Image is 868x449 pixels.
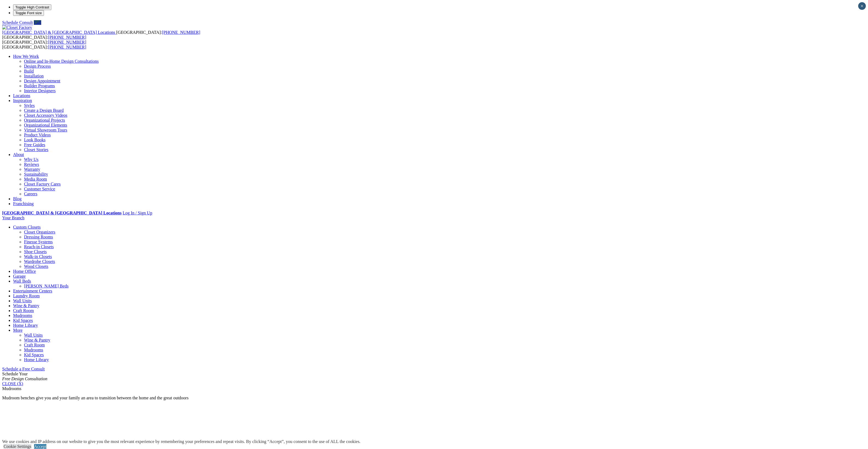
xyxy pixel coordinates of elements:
[2,30,200,40] span: [GEOGRAPHIC_DATA]: [GEOGRAPHIC_DATA]:
[24,177,47,181] a: Media Room
[24,343,45,347] a: Craft Room
[2,396,866,400] p: Mudroom benches give you and your family an area to transition between the home and the great out...
[24,103,35,108] a: Styles
[2,376,47,381] em: Free Design Consultation
[24,249,47,254] a: Shoe Closets
[2,367,45,371] a: Schedule a Free Consult (opens a dropdown menu)
[13,196,22,201] a: Blog
[24,128,67,132] a: Virtual Showroom Tours
[48,40,86,44] a: [PHONE_NUMBER]
[24,142,45,147] a: Free Guides
[24,108,64,113] a: Create a Design Board
[4,444,31,449] a: Cookie Settings
[24,348,43,352] a: Mudrooms
[2,40,86,49] span: [GEOGRAPHIC_DATA]: [GEOGRAPHIC_DATA]:
[13,298,32,303] a: Wall Units
[13,225,41,229] a: Custom Closets
[123,211,152,215] a: Log In / Sign Up
[24,79,60,83] a: Design Appointment
[2,25,32,30] img: Closet Factory
[24,113,67,118] a: Closet Accessory Videos
[13,303,39,308] a: Wine & Pantry
[2,30,115,35] span: [GEOGRAPHIC_DATA] & [GEOGRAPHIC_DATA] Locations
[858,2,866,10] button: Close
[2,439,360,444] div: We use cookies and IP address on our website to give you the most relevant experience by remember...
[13,10,44,16] button: Toggle Font size
[24,162,39,167] a: Reviews
[24,338,50,342] a: Wine & Pantry
[24,83,55,88] a: Builder Programs
[24,64,51,68] a: Design Process
[15,5,49,9] span: Toggle High Contrast
[13,328,23,333] a: More menu text will display only on big screen
[24,172,48,176] a: Sustainability
[13,269,36,274] a: Home Office
[24,147,48,152] a: Closet Stories
[15,11,42,15] span: Toggle Font size
[24,240,53,244] a: Finesse Systems
[13,93,30,98] a: Locations
[2,381,23,386] a: CLOSE (X)
[2,211,121,215] a: [GEOGRAPHIC_DATA] & [GEOGRAPHIC_DATA] Locations
[13,313,32,318] a: Mudrooms
[24,182,61,186] a: Closet Factory Cares
[13,4,51,10] button: Toggle High Contrast
[24,187,55,191] a: Customer Service
[24,123,67,127] a: Organizational Elements
[24,264,48,269] a: Wood Closets
[13,294,40,298] a: Laundry Room
[24,59,99,64] a: Online and In-Home Design Consultations
[24,137,46,142] a: Look Books
[24,157,38,162] a: Why Us
[34,20,41,25] a: Call
[24,69,34,73] a: Build
[2,20,33,25] a: Schedule Consult
[13,318,33,323] a: Kid Spaces
[2,372,47,381] span: Schedule Your
[48,35,86,40] a: [PHONE_NUMBER]
[24,284,68,288] a: [PERSON_NAME] Beds
[24,88,56,93] a: Interior Designers
[162,30,200,35] a: [PHONE_NUMBER]
[34,444,46,449] a: Accept
[13,308,34,313] a: Craft Room
[24,352,44,357] a: Kid Spaces
[13,152,24,157] a: About
[2,30,116,35] a: [GEOGRAPHIC_DATA] & [GEOGRAPHIC_DATA] Locations
[24,133,51,137] a: Product Videos
[24,244,54,249] a: Reach-in Closets
[13,323,38,328] a: Home Library
[13,279,31,283] a: Wall Beds
[13,54,39,59] a: How We Work
[24,254,52,259] a: Walk-in Closets
[24,74,44,78] a: Installation
[24,333,43,337] a: Wall Units
[13,98,32,103] a: Inspiration
[13,289,52,293] a: Entertainment Centers
[24,235,53,239] a: Dressing Rooms
[24,167,40,172] a: Warranty
[48,45,86,49] a: [PHONE_NUMBER]
[13,201,34,206] a: Franchising
[24,230,55,234] a: Closet Organizers
[24,118,65,122] a: Organizational Projects
[2,386,21,391] span: Mudrooms
[13,274,26,279] a: Garage
[24,191,37,196] a: Careers
[24,357,49,362] a: Home Library
[2,215,24,220] a: Your Branch
[24,259,55,264] a: Wardrobe Closets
